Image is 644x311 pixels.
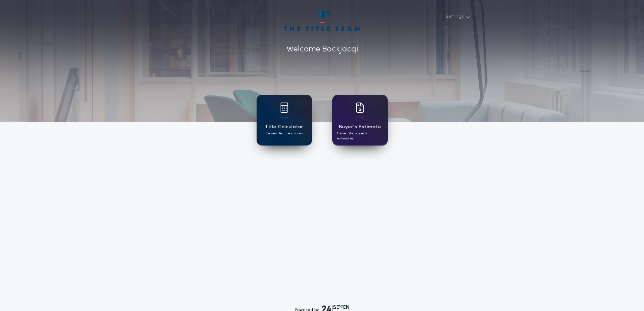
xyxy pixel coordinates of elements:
[266,131,303,136] p: Generate title quotes
[337,131,383,141] p: Generate buyer's estimates
[332,95,388,146] a: card iconBuyer's EstimateGenerate buyer's estimates
[265,123,303,131] h1: Title Calculator
[356,103,364,113] img: card icon
[284,11,360,31] img: account-logo
[280,103,288,113] img: card icon
[257,95,312,146] a: card iconTitle CalculatorGenerate title quotes
[339,123,381,131] h1: Buyer's Estimate
[286,43,358,55] p: Welcome Back Jacqi
[441,11,473,23] button: Settings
